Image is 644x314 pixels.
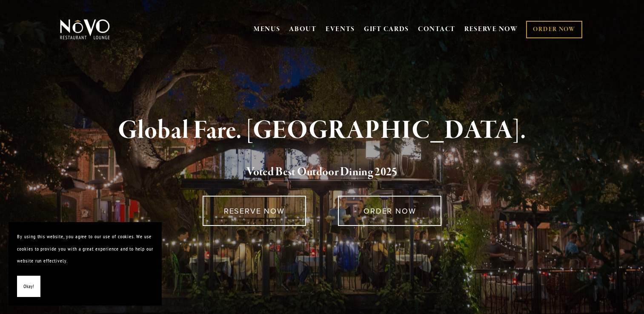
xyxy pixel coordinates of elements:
[58,19,112,40] img: Novo Restaurant &amp; Lounge
[203,196,306,226] a: RESERVE NOW
[526,21,582,38] a: ORDER NOW
[289,25,317,34] a: ABOUT
[118,114,526,147] strong: Global Fare. [GEOGRAPHIC_DATA].
[246,165,392,181] a: Voted Best Outdoor Dining 202
[418,21,455,37] a: CONTACT
[254,25,280,34] a: MENUS
[74,163,570,181] h2: 5
[23,280,34,293] span: Okay!
[364,21,409,37] a: GIFT CARDS
[326,25,355,34] a: EVENTS
[464,21,518,37] a: RESERVE NOW
[338,196,441,226] a: ORDER NOW
[9,222,162,305] section: Cookie banner
[17,231,153,267] p: By using this website, you agree to our use of cookies. We use cookies to provide you with a grea...
[17,276,40,297] button: Okay!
